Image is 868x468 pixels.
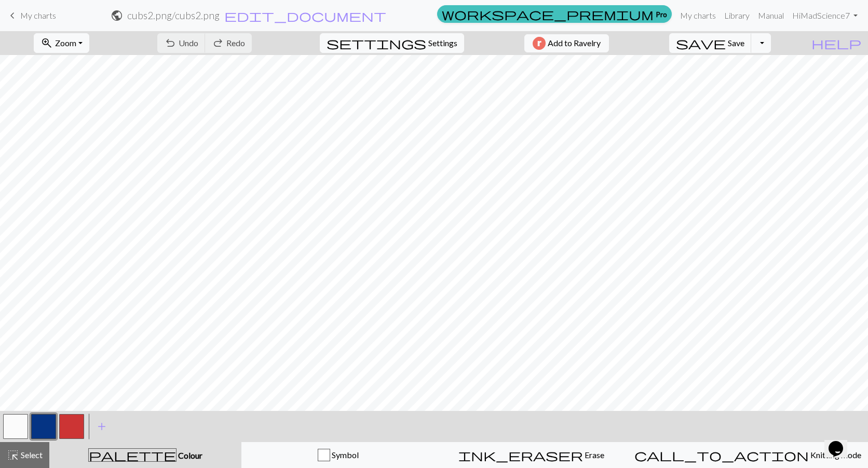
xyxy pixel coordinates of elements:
button: Knitting mode [628,442,868,468]
a: Pro [437,5,672,23]
span: workspace_premium [442,7,654,21]
span: settings [327,36,426,50]
span: Zoom [55,38,76,48]
h2: cubs2.png / cubs2.png [127,9,220,21]
span: call_to_action [634,448,809,462]
a: Library [720,5,754,26]
span: Save [728,38,744,48]
span: Settings [428,37,457,49]
iframe: chat widget [824,426,858,458]
button: Symbol [241,442,435,468]
span: ink_eraser [458,448,583,462]
span: Symbol [330,450,359,460]
a: HiMadScience7 [788,5,862,26]
span: save [676,36,726,50]
span: public [111,8,123,23]
span: help [811,36,861,50]
img: Ravelry [533,37,546,50]
span: Erase [583,450,604,460]
a: My charts [6,7,56,24]
button: Zoom [34,33,89,53]
button: SettingsSettings [320,33,464,53]
button: Add to Ravelry [524,34,609,52]
span: edit_document [224,8,386,23]
span: Select [19,450,43,460]
span: My charts [20,10,56,20]
i: Settings [327,37,426,49]
button: Erase [435,442,628,468]
span: Add to Ravelry [548,37,601,50]
span: keyboard_arrow_left [6,8,19,23]
span: palette [89,448,176,462]
span: highlight_alt [7,448,19,462]
span: Colour [177,450,202,460]
button: Colour [49,442,241,468]
a: Manual [754,5,788,26]
a: My charts [676,5,720,26]
span: Knitting mode [809,450,861,460]
button: Save [669,33,752,53]
span: zoom_in [40,36,53,50]
span: add [96,419,108,434]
